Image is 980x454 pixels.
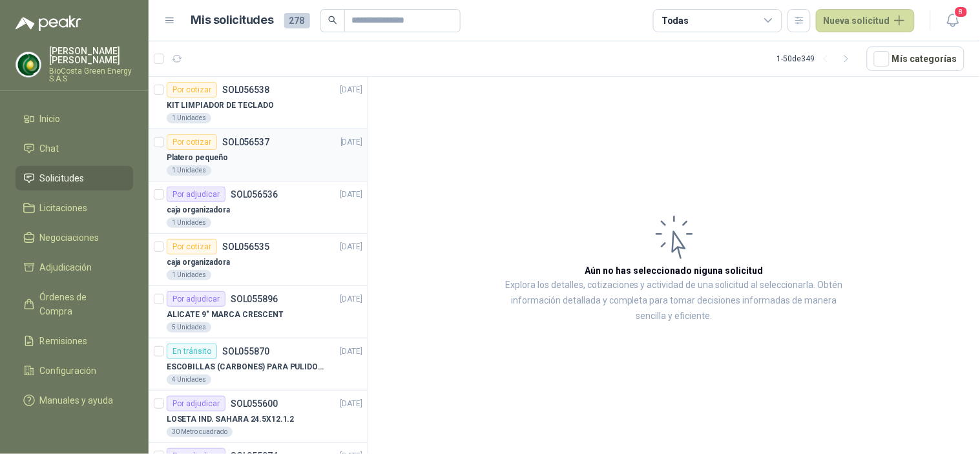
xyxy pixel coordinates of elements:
[149,286,368,338] a: Por adjudicarSOL055896[DATE] ALICATE 9" MARCA CRESCENT5 Unidades
[16,166,133,191] a: Solicitudes
[340,189,362,201] p: [DATE]
[16,255,133,280] a: Adjudicación
[16,285,133,324] a: Órdenes de Compra
[167,218,211,228] div: 1 Unidades
[40,260,92,274] span: Adjudicación
[167,309,284,321] p: ALICATE 9" MARCA CRESCENT
[40,231,99,245] span: Negociaciones
[149,77,368,129] a: Por cotizarSOL056538[DATE] KIT LIMPIADOR DE TECLADO1 Unidades
[167,152,228,164] p: Platero pequeño
[340,346,362,358] p: [DATE]
[167,375,211,385] div: 4 Unidades
[222,242,269,251] p: SOL056535
[340,84,362,96] p: [DATE]
[954,6,968,18] span: 8
[167,270,211,280] div: 1 Unidades
[167,113,211,123] div: 1 Unidades
[40,334,88,348] span: Remisiones
[40,112,61,126] span: Inicio
[16,388,133,413] a: Manuales y ayuda
[231,399,278,408] p: SOL055600
[49,67,133,83] p: BioCosta Green Energy S.A.S
[16,15,81,31] img: Logo peakr
[867,46,964,71] button: Mís categorías
[340,398,362,410] p: [DATE]
[40,290,121,318] span: Órdenes de Compra
[167,256,230,269] p: caja organizadora
[167,134,217,150] div: Por cotizar
[149,391,368,443] a: Por adjudicarSOL055600[DATE] LOSETA IND. SAHARA 24.5X12.1.230 Metro cuadrado
[497,278,851,324] p: Explora los detalles, cotizaciones y actividad de una solicitud al seleccionarla. Obtén informaci...
[16,329,133,353] a: Remisiones
[167,322,211,333] div: 5 Unidades
[167,187,225,202] div: Por adjudicar
[167,82,217,98] div: Por cotizar
[284,13,310,28] span: 278
[16,358,133,383] a: Configuración
[16,196,133,220] a: Licitaciones
[222,85,269,94] p: SOL056538
[49,46,133,65] p: [PERSON_NAME] [PERSON_NAME]
[167,291,225,307] div: Por adjudicar
[167,427,233,437] div: 30 Metro cuadrado
[167,344,217,359] div: En tránsito
[149,129,368,181] a: Por cotizarSOL056537[DATE] Platero pequeño1 Unidades
[167,413,294,426] p: LOSETA IND. SAHARA 24.5X12.1.2
[328,15,337,25] span: search
[16,52,41,77] img: Company Logo
[231,190,278,199] p: SOL056536
[40,393,114,408] span: Manuales y ayuda
[16,107,133,131] a: Inicio
[167,396,225,411] div: Por adjudicar
[222,347,269,356] p: SOL055870
[941,9,964,32] button: 8
[149,181,368,234] a: Por adjudicarSOL056536[DATE] caja organizadora1 Unidades
[167,361,328,373] p: ESCOBILLAS (CARBONES) PARA PULIDORA DEWALT
[340,136,362,149] p: [DATE]
[777,48,857,69] div: 1 - 50 de 349
[191,11,274,30] h1: Mis solicitudes
[167,165,211,176] div: 1 Unidades
[149,234,368,286] a: Por cotizarSOL056535[DATE] caja organizadora1 Unidades
[16,225,133,250] a: Negociaciones
[816,9,915,32] button: Nueva solicitud
[222,138,269,147] p: SOL056537
[340,293,362,305] p: [DATE]
[40,171,85,185] span: Solicitudes
[585,263,764,278] h3: Aún no has seleccionado niguna solicitud
[149,338,368,391] a: En tránsitoSOL055870[DATE] ESCOBILLAS (CARBONES) PARA PULIDORA DEWALT4 Unidades
[16,136,133,161] a: Chat
[167,204,230,216] p: caja organizadora
[340,241,362,253] p: [DATE]
[662,14,689,28] div: Todas
[40,364,97,378] span: Configuración
[231,294,278,304] p: SOL055896
[167,239,217,254] div: Por cotizar
[40,201,88,215] span: Licitaciones
[40,141,59,156] span: Chat
[167,99,274,112] p: KIT LIMPIADOR DE TECLADO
